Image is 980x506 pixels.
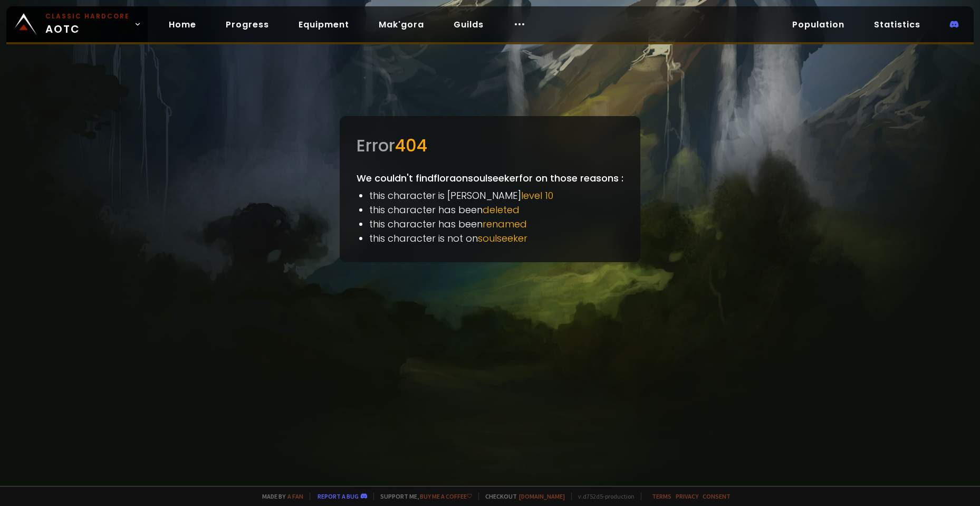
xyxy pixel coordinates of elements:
span: Made by [256,492,303,500]
div: We couldn't find flora on soulseeker for on those reasons : [340,116,640,262]
a: Buy me a coffee [420,492,472,500]
a: Statistics [866,14,929,35]
span: soulseeker [478,232,527,245]
span: Checkout [478,492,565,500]
span: Support me, [373,492,472,500]
span: renamed [483,217,527,231]
li: this character is [PERSON_NAME] [369,188,623,203]
small: Classic Hardcore [45,12,130,21]
span: deleted [483,203,520,216]
a: Terms [652,492,671,500]
a: Privacy [676,492,698,500]
a: Mak'gora [370,14,433,35]
span: level 10 [521,189,553,202]
a: Classic HardcoreAOTC [6,6,148,42]
span: 404 [395,133,427,157]
span: AOTC [45,12,130,37]
li: this character has been [369,203,623,217]
a: Consent [703,492,731,500]
a: Equipment [290,14,358,35]
div: Error [357,133,623,158]
a: Home [160,14,205,35]
a: [DOMAIN_NAME] [519,492,565,500]
a: Progress [217,14,277,35]
a: a fan [287,492,303,500]
a: Report a bug [318,492,359,500]
li: this character is not on [369,231,623,245]
span: v. d752d5 - production [571,492,635,500]
a: Guilds [445,14,492,35]
a: Population [784,14,853,35]
li: this character has been [369,217,623,231]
